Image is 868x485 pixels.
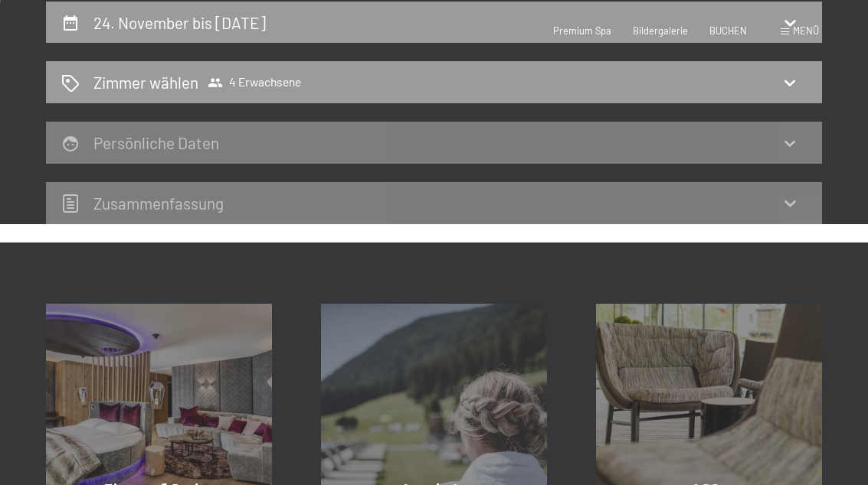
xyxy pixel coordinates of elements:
h2: Persönliche Daten [93,133,219,152]
a: Premium Spa [553,24,611,37]
a: BUCHEN [709,24,747,37]
a: Bildergalerie [633,24,688,37]
h2: Zimmer wählen [93,71,198,93]
span: 4 Erwachsene [208,75,301,90]
h2: 24. November bis [DATE] [93,13,266,32]
span: Menü [793,24,819,37]
h2: Zusammen­fassung [93,194,224,213]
